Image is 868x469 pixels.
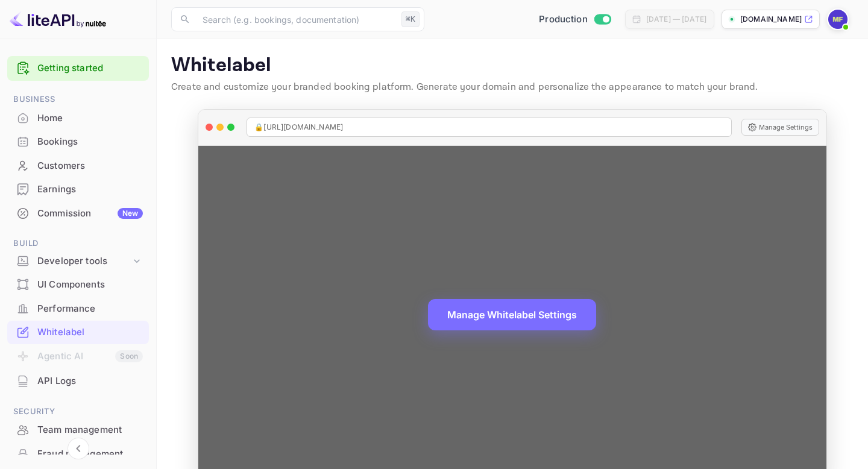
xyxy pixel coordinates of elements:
[7,130,149,154] div: Bookings
[37,278,143,292] div: UI Components
[7,297,149,321] div: Performance
[539,13,588,27] span: Production
[254,122,343,133] span: 🔒 [URL][DOMAIN_NAME]
[7,154,149,177] a: Customers
[7,442,149,466] div: Fraud management
[37,423,143,437] div: Team management
[7,178,149,200] a: Earnings
[7,273,149,297] div: UI Components
[37,135,143,149] div: Bookings
[7,178,149,201] div: Earnings
[7,273,149,295] a: UI Components
[741,119,819,136] button: Manage Settings
[7,107,149,129] a: Home
[37,326,143,339] div: Whitelabel
[428,299,596,330] button: Manage Whitelabel Settings
[7,107,149,130] div: Home
[7,202,149,224] a: CommissionNew
[7,418,149,442] div: Team management
[7,321,149,343] a: Whitelabel
[7,418,149,441] a: Team management
[171,80,854,95] p: Create and customize your branded booking platform. Generate your domain and personalize the appe...
[37,159,143,173] div: Customers
[37,112,143,125] div: Home
[7,297,149,319] a: Performance
[7,56,149,81] div: Getting started
[740,14,802,25] p: [DOMAIN_NAME]
[118,208,143,219] div: New
[171,54,854,78] p: Whitelabel
[7,370,149,393] div: API Logs
[7,442,149,465] a: Fraud management
[401,11,420,27] div: ⌘K
[37,207,143,221] div: Commission
[7,251,149,272] div: Developer tools
[37,61,143,75] a: Getting started
[37,254,131,268] div: Developer tools
[10,10,106,29] img: LiteAPI logo
[7,130,149,153] a: Bookings
[68,438,89,459] button: Collapse navigation
[7,93,149,106] span: Business
[7,370,149,392] a: API Logs
[646,14,706,25] div: [DATE] — [DATE]
[37,302,143,316] div: Performance
[7,154,149,178] div: Customers
[195,7,397,31] input: Search (e.g. bookings, documentation)
[37,374,143,388] div: API Logs
[37,183,143,197] div: Earnings
[7,405,149,418] span: Security
[7,237,149,250] span: Build
[534,13,615,27] div: Switch to Sandbox mode
[828,10,848,29] img: mohamed faried
[7,202,149,225] div: CommissionNew
[7,321,149,344] div: Whitelabel
[37,447,143,461] div: Fraud management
